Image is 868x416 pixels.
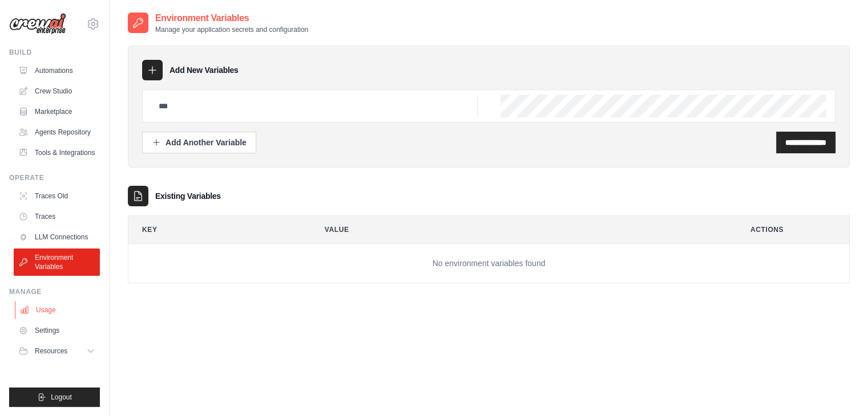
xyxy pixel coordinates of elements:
span: Logout [51,393,72,402]
button: Logout [9,388,100,407]
th: Key [128,216,302,243]
h2: Environment Variables [155,11,308,25]
a: Marketplace [14,103,100,121]
th: Actions [737,216,849,243]
a: Crew Studio [14,82,100,100]
div: Build [9,48,100,57]
img: Logo [9,13,66,35]
span: Resources [35,346,67,356]
a: Traces Old [14,187,100,205]
h3: Existing Variables [155,190,221,202]
a: Environment Variables [14,248,100,276]
a: Traces [14,207,100,226]
div: Manage [9,287,100,296]
td: No environment variables found [128,244,849,283]
th: Value [311,216,728,243]
a: Tools & Integrations [14,144,100,162]
div: Operate [9,173,100,182]
div: Add Another Variable [152,137,247,148]
a: Usage [15,301,101,319]
a: Agents Repository [14,123,100,141]
button: Resources [14,342,100,360]
a: LLM Connections [14,228,100,246]
a: Automations [14,62,100,80]
a: Settings [14,321,100,340]
button: Add Another Variable [142,132,256,153]
p: Manage your application secrets and configuration [155,25,308,34]
h3: Add New Variables [169,64,239,76]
